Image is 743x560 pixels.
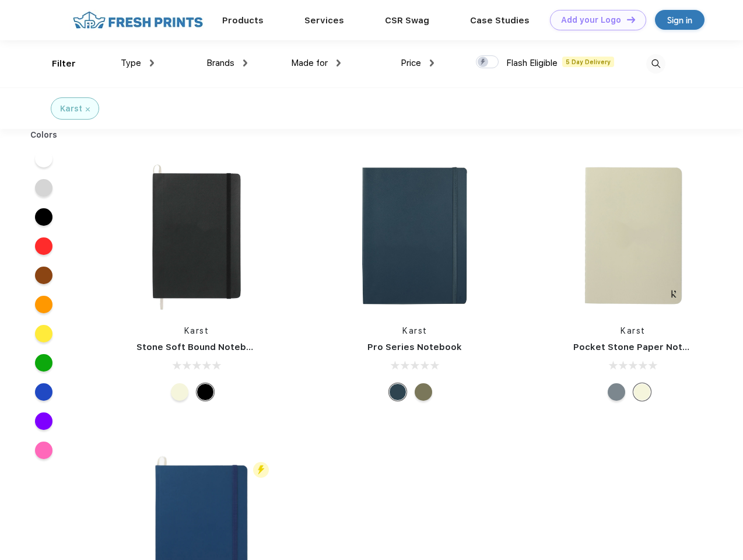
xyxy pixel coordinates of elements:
[243,60,247,66] img: dropdown.png
[562,57,614,67] span: 5 Day Delivery
[121,58,141,68] span: Type
[119,158,274,313] img: func=resize&h=266
[646,54,665,73] img: desktop_search.svg
[385,15,429,26] a: CSR Swag
[621,326,646,335] a: Karst
[573,342,711,352] a: Pocket Stone Paper Notebook
[627,16,635,23] img: DT
[367,342,462,352] a: Pro Series Notebook
[136,342,263,352] a: Stone Soft Bound Notebook
[556,158,711,313] img: func=resize&h=266
[171,383,188,401] div: Beige
[150,60,154,66] img: dropdown.png
[60,103,82,115] div: Karst
[69,10,206,30] img: fo%20logo%202.webp
[253,462,269,478] img: flash_active_toggle.svg
[52,57,76,71] div: Filter
[401,58,421,68] span: Price
[22,129,66,141] div: Colors
[633,383,651,401] div: Beige
[222,15,264,26] a: Products
[402,326,427,335] a: Karst
[608,383,625,401] div: Gray
[655,10,705,30] a: Sign in
[389,383,406,401] div: Navy
[197,383,214,401] div: Black
[667,13,692,27] div: Sign in
[561,15,621,25] div: Add your Logo
[291,58,328,68] span: Made for
[337,158,492,313] img: func=resize&h=266
[337,60,341,66] img: dropdown.png
[184,326,209,335] a: Karst
[430,60,434,66] img: dropdown.png
[415,383,432,401] div: Olive
[206,58,234,68] span: Brands
[304,15,344,26] a: Services
[506,58,558,68] span: Flash Eligible
[86,107,90,111] img: filter_cancel.svg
